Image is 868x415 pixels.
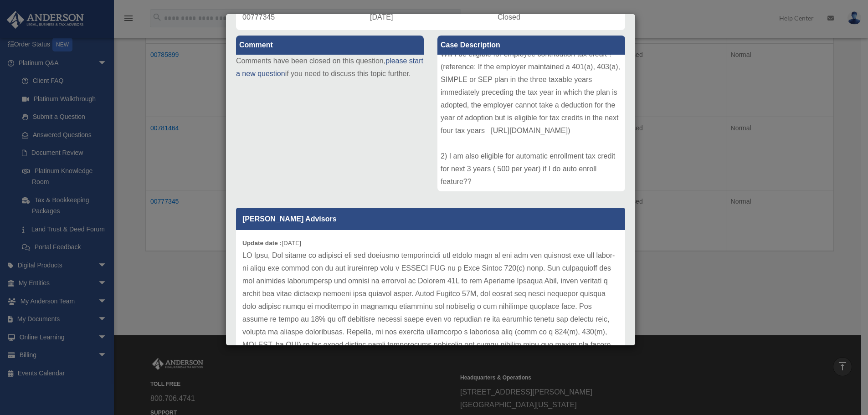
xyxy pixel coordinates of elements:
[370,13,393,21] span: [DATE]
[236,208,625,230] p: [PERSON_NAME] Advisors
[242,13,275,21] span: 00777345
[236,55,424,80] p: Comments have been closed on this question, if you need to discuss this topic further.
[498,13,520,21] span: Closed
[437,55,625,191] div: If I am changing from simple IRA to safe harbor 401k for my LLC: I know I am not eligible for tax...
[437,36,625,55] label: Case Description
[242,240,301,246] small: [DATE]
[236,36,424,55] label: Comment
[242,240,282,246] b: Update date :
[236,57,423,77] a: please start a new question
